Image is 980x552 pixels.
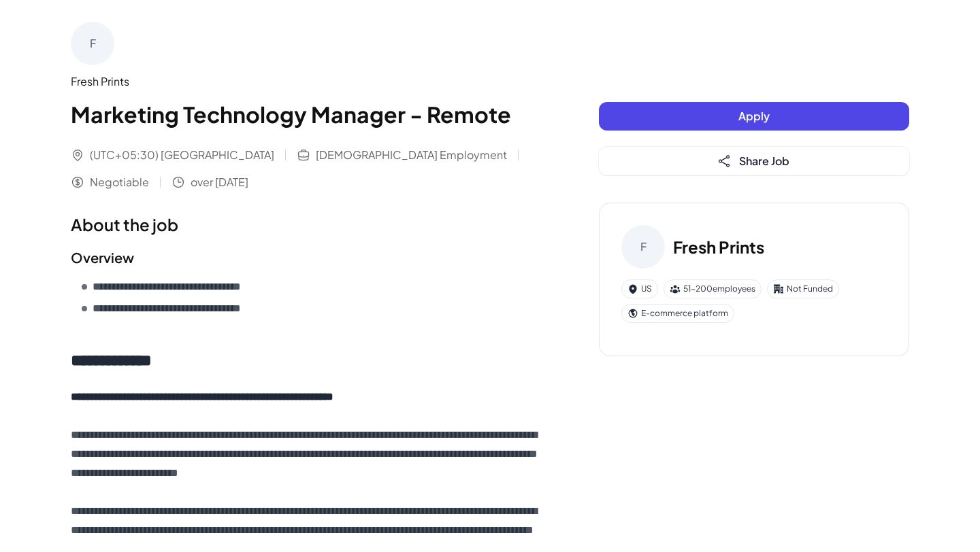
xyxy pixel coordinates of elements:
div: Not Funded [767,279,839,298]
span: Apply [738,109,770,123]
h2: Overview [71,247,544,268]
div: F [621,225,665,269]
span: over [DATE] [191,174,248,190]
div: US [621,279,658,298]
button: Share Job [599,147,909,175]
div: 51-200 employees [664,279,762,298]
h1: Marketing Technology Manager - Remote [71,98,544,131]
span: (UTC+05:30) [GEOGRAPHIC_DATA] [90,147,274,163]
button: Apply [599,102,909,131]
span: [DEMOGRAPHIC_DATA] Employment [316,147,507,163]
div: F [71,22,114,65]
div: E-commerce platform [621,304,734,323]
div: Fresh Prints [71,73,544,90]
span: Negotiable [90,174,149,190]
h1: About the job [71,212,544,237]
span: Share Job [739,154,789,168]
h3: Fresh Prints [673,235,764,259]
